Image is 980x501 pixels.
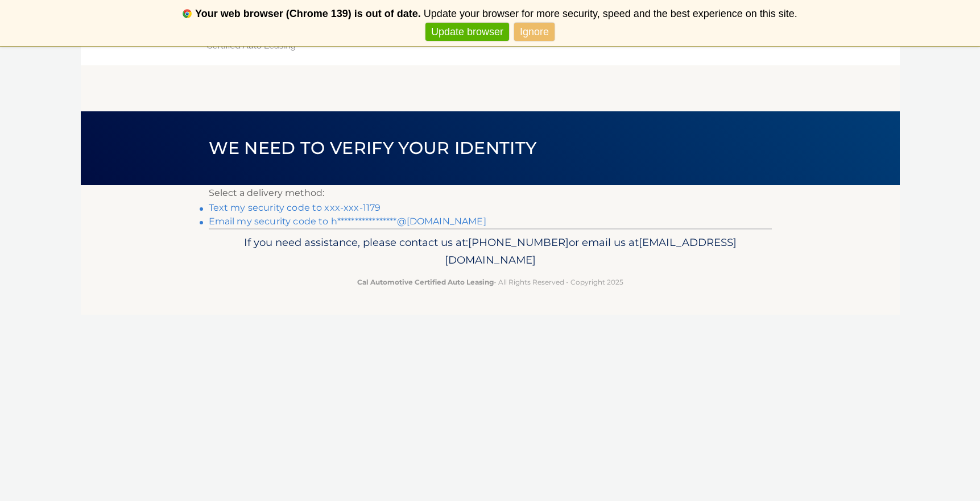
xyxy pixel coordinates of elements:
a: Text my security code to xxx-xxx-1179 [209,202,381,213]
p: If you need assistance, please contact us at: or email us at [216,233,764,270]
span: Update your browser for more security, speed and the best experience on this site. [424,8,797,19]
p: Select a delivery method: [209,185,772,201]
p: - All Rights Reserved - Copyright 2025 [216,276,764,288]
span: [PHONE_NUMBER] [468,236,569,249]
b: Your web browser (Chrome 139) is out of date. [195,8,421,19]
a: Update browser [425,23,509,41]
a: Ignore [514,23,555,41]
span: We need to verify your identity [209,137,537,158]
strong: Cal Automotive Certified Auto Leasing [357,278,494,286]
